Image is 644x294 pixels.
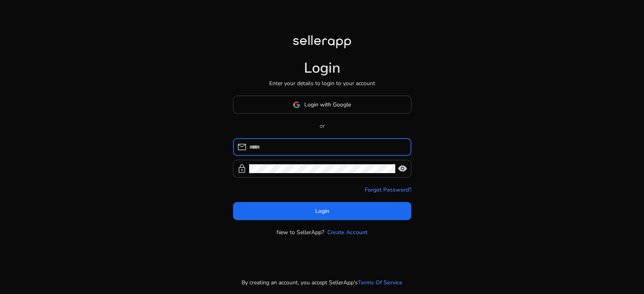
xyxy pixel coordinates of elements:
[269,79,375,88] p: Enter your details to login to your account
[233,202,411,220] button: Login
[315,207,329,215] span: Login
[237,164,247,174] span: lock
[237,142,247,152] span: mail
[365,186,411,194] a: Forgot Password?
[233,96,411,114] button: Login with Google
[304,100,351,109] span: Login with Google
[233,122,411,130] p: or
[327,228,367,237] a: Create Account
[277,228,324,237] p: New to SellerApp?
[293,101,300,108] img: google-logo.svg
[304,59,341,77] h1: Login
[358,278,402,287] a: Terms Of Service
[398,164,407,174] span: visibility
